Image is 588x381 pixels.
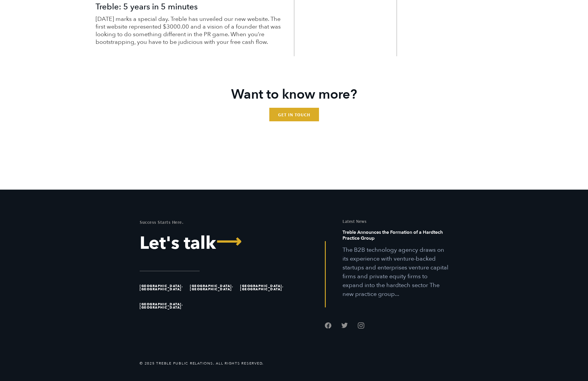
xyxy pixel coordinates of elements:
li: [GEOGRAPHIC_DATA], [GEOGRAPHIC_DATA] [140,297,187,315]
a: Let's Talk [140,234,290,252]
h4: Want to know more? [122,86,466,103]
a: Follow us on Twitter [341,322,348,329]
h6: Treble Announces the Formation of a Hardtech Practice Group [343,229,448,246]
mark: Success Starts Here. [140,219,183,225]
a: Read this article [343,229,448,299]
a: Follow us on Instagram [358,322,364,329]
li: © 2025 Treble Public Relations. All Rights Reserved. [140,361,264,366]
li: [GEOGRAPHIC_DATA], [GEOGRAPHIC_DATA] [190,279,238,297]
span: ⟶ [216,233,241,251]
p: [DATE] marks a special day. Treble has unveiled our new website. The first website represented $3... [96,15,290,46]
a: Follow us on Facebook [325,322,331,329]
h5: Latest News [343,219,448,223]
a: Get In Touch With Treble [269,108,319,121]
li: [GEOGRAPHIC_DATA], [GEOGRAPHIC_DATA] [240,279,288,297]
h3: Treble: 5 years in 5 minutes [96,1,290,12]
p: The B2B technology agency draws on its experience with venture-backed startups and enterprises ve... [343,246,448,299]
li: [GEOGRAPHIC_DATA], [GEOGRAPHIC_DATA] [140,279,187,297]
